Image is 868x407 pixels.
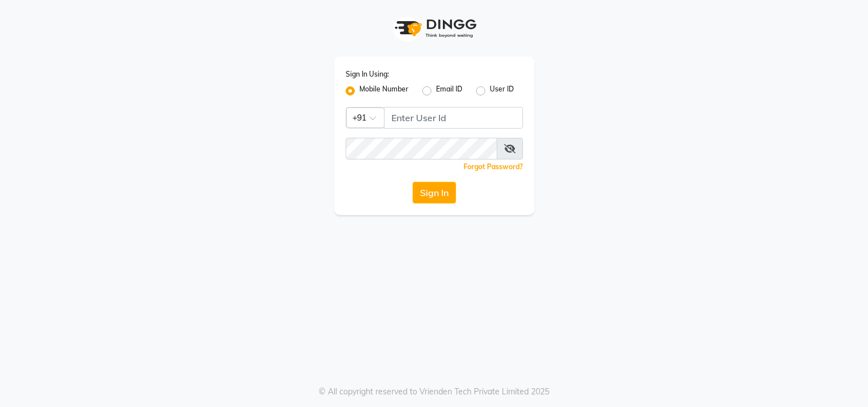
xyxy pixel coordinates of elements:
[413,182,456,203] button: Sign In
[346,69,389,79] label: Sign In Using:
[359,84,409,98] label: Mobile Number
[463,162,523,171] a: Forgot Password?
[346,138,497,159] input: Username
[490,84,514,98] label: User ID
[389,11,480,45] img: logo1.svg
[436,84,462,98] label: Email ID
[384,107,523,129] input: Username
